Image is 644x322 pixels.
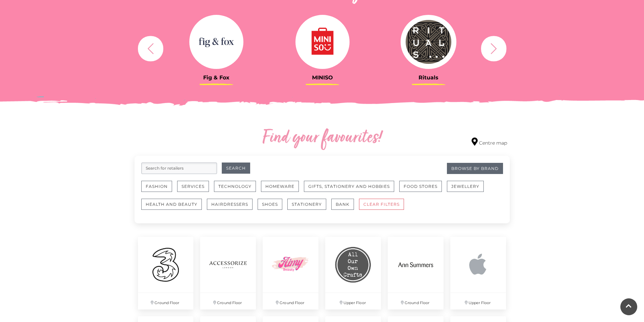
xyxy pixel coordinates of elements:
[331,199,354,210] button: Bank
[275,74,371,81] h3: MINISO
[275,15,371,81] a: MINISO
[177,181,214,199] a: Services
[447,181,484,192] button: Jewellery
[141,181,172,192] button: Fashion
[207,199,258,217] a: Hairdressers
[222,163,250,174] button: Search
[450,293,506,309] p: Upper Floor
[199,127,446,149] h2: Find your favourites!
[287,199,326,210] button: Stationery
[359,199,404,210] button: CLEAR FILTERS
[325,293,381,309] p: Upper Floor
[259,233,322,313] a: Ground Floor
[141,163,217,174] input: Search for retailers
[388,293,444,309] p: Ground Floor
[304,181,399,199] a: Gifts, Stationery and Hobbies
[287,199,331,217] a: Stationery
[263,293,318,309] p: Ground Floor
[258,199,287,217] a: Shoes
[384,233,447,313] a: Ground Floor
[447,233,509,313] a: Upper Floor
[207,199,253,210] button: Hairdressers
[200,293,256,309] p: Ground Floor
[331,199,359,217] a: Bank
[399,181,447,199] a: Food Stores
[322,233,384,313] a: Upper Floor
[138,293,194,309] p: Ground Floor
[258,199,282,210] button: Shoes
[447,163,503,174] a: Browse By Brand
[214,181,256,192] button: Technology
[135,233,197,313] a: Ground Floor
[214,181,261,199] a: Technology
[359,199,409,217] a: CLEAR FILTERS
[141,181,177,199] a: Fashion
[168,15,264,81] a: Fig & Fox
[261,181,299,192] button: Homeware
[197,233,259,313] a: Ground Floor
[168,74,264,81] h3: Fig & Fox
[141,199,207,217] a: Health and Beauty
[399,181,442,192] button: Food Stores
[261,181,304,199] a: Homeware
[177,181,209,192] button: Services
[381,74,477,81] h3: Rituals
[381,15,477,81] a: Rituals
[141,199,202,210] button: Health and Beauty
[304,181,394,192] button: Gifts, Stationery and Hobbies
[447,181,489,199] a: Jewellery
[472,138,507,147] a: Centre map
